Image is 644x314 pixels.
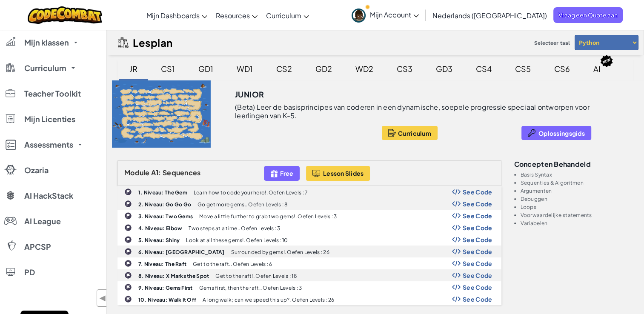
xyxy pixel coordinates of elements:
li: Debuggen [521,196,634,202]
p: Gems first, then the raft.. Oefen Levels : 3 [199,285,302,291]
img: IconCurriculumGuide.svg [118,37,129,48]
b: 6. Niveau: [GEOGRAPHIC_DATA] [138,249,225,255]
span: Selecteer taal [531,37,573,49]
span: Curriculum [24,64,66,72]
img: CodeCombat logo [28,6,102,24]
span: Lesson Slides [323,170,364,177]
img: IconChallengeLevel.svg [124,260,132,267]
button: Curriculum [382,126,438,140]
span: Mijn Licenties [24,115,75,123]
div: CS1 [152,59,183,79]
img: Show Code Logo [452,296,461,302]
img: Show Code Logo [452,284,461,290]
h3: Concepten behandeld [514,160,634,168]
span: Free [280,170,293,177]
span: Mijn klassen [24,39,69,46]
a: 3. Niveau: Two Gems Move a little further to grab two gems!. Oefen Levels : 3 Show Code Logo See ... [117,210,501,222]
img: Show Code Logo [452,272,461,278]
img: Show Code Logo [452,225,461,231]
div: AI [585,59,609,79]
span: Curriculum [398,130,431,137]
span: See Code [463,236,492,243]
div: WD2 [347,59,382,79]
img: avatar [352,9,366,23]
a: 9. Niveau: Gems First Gems first, then the raft.. Oefen Levels : 3 Show Code Logo See Code [117,281,501,293]
b: 4. Niveau: Elbow [138,225,182,231]
a: Mijn Dashboards [142,4,212,27]
span: See Code [463,284,492,291]
p: Move a little further to grab two gems!. Oefen Levels : 3 [199,214,337,219]
span: Mijn Dashboards [146,11,200,20]
p: Learn how to code your hero!. Oefen Levels : 7 [194,190,308,195]
a: 2. Niveau: Go Go Go Go get more gems.. Oefen Levels : 8 Show Code Logo See Code [117,198,501,210]
div: CS3 [388,59,421,79]
div: CS6 [546,59,578,79]
li: Argumenten [521,188,634,194]
span: Ozaria [24,166,49,174]
img: Show Code Logo [452,189,461,195]
h2: Lesplan [133,37,173,49]
p: Go get more gems.. Oefen Levels : 8 [197,202,288,207]
img: IconFreeLevelv2.svg [270,168,278,178]
span: AI League [24,217,61,225]
p: A long walk; can we speed this up?. Oefen Levels : 26 [203,297,334,303]
img: IconChallengeLevel.svg [124,248,132,255]
img: Show Code Logo [452,237,461,243]
b: 10. Niveau: Walk It Off [138,297,196,303]
div: JR [121,59,146,79]
a: Vraag een Quote aan [553,7,623,23]
div: CS5 [507,59,539,79]
span: See Code [463,188,492,195]
span: See Code [463,260,492,267]
a: 8. Niveau: X Marks the Spot Get to the raft!. Oefen Levels : 18 Show Code Logo See Code [117,269,501,281]
p: Look at all these gems!. Oefen Levels : 10 [186,237,288,243]
span: Oplossingsgids [538,130,585,137]
p: Get to the raft.. Oefen Levels : 6 [193,261,272,267]
button: Lesson Slides [306,166,370,181]
img: IconChallengeLevel.svg [124,224,132,231]
span: A1: Sequences [151,168,201,177]
span: ◀ [99,292,106,304]
b: 8. Niveau: X Marks the Spot [138,273,209,279]
b: 7. Niveau: The Raft [138,261,186,267]
div: CS4 [467,59,500,79]
span: AI HackStack [24,192,73,200]
img: IconChallengeLevel.svg [124,295,132,303]
li: Voorwaardelijke statements [521,212,634,218]
img: Show Code Logo [452,248,461,254]
img: Show Code Logo [452,260,461,266]
span: Mijn Account [370,10,419,19]
h3: Junior [235,88,264,101]
img: IconChallengeLevel.svg [124,212,132,220]
span: Nederlands ([GEOGRAPHIC_DATA]) [432,11,547,20]
a: 6. Niveau: [GEOGRAPHIC_DATA] Surrounded by gems!. Oefen Levels : 26 Show Code Logo See Code [117,245,501,257]
li: Sequenties & Algoritmen [521,180,634,186]
img: Show Code Logo [452,213,461,219]
div: WD1 [228,59,261,79]
li: Loops [521,204,634,210]
span: See Code [463,200,492,207]
span: See Code [463,248,492,255]
span: Resources [216,11,250,20]
span: See Code [463,272,492,279]
div: GD1 [190,59,222,79]
img: IconNew.svg [600,54,613,68]
a: 5. Niveau: Shiny Look at all these gems!. Oefen Levels : 10 Show Code Logo See Code [117,234,501,245]
p: Get to the raft!. Oefen Levels : 18 [215,273,297,279]
span: Curriculum [266,11,301,20]
div: CS2 [268,59,301,79]
img: Show Code Logo [452,201,461,207]
li: Basis Syntax [521,172,634,177]
b: 3. Niveau: Two Gems [138,213,193,220]
b: 5. Niveau: Shiny [138,237,180,243]
li: Variabelen [521,220,634,226]
b: 1. Niveau: The Gem [138,189,187,196]
button: Oplossingsgids [521,126,591,140]
a: Nederlands ([GEOGRAPHIC_DATA]) [428,4,551,27]
img: IconChallengeLevel.svg [124,188,132,196]
span: Assessments [24,141,73,148]
a: 10. Niveau: Walk It Off A long walk; can we speed this up?. Oefen Levels : 26 Show Code Logo See ... [117,293,501,305]
img: IconChallengeLevel.svg [124,271,132,279]
p: Surrounded by gems!. Oefen Levels : 26 [231,249,329,255]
